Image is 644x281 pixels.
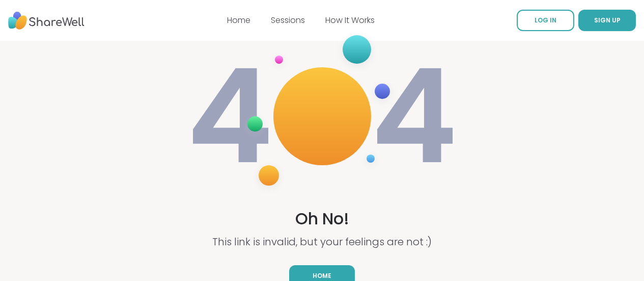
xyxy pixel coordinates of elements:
[594,16,621,24] span: SIGN UP
[578,10,636,31] button: SIGN UP
[313,271,331,280] span: Home
[535,16,556,24] span: LOG IN
[212,235,432,249] p: This link is invalid, but your feelings are not :)
[517,10,574,31] a: LOG IN
[187,25,458,208] img: 404
[271,14,305,26] a: Sessions
[8,7,85,35] img: ShareWell Nav Logo
[325,14,375,26] a: How It Works
[295,208,349,231] h1: Oh No!
[227,14,250,26] a: Home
